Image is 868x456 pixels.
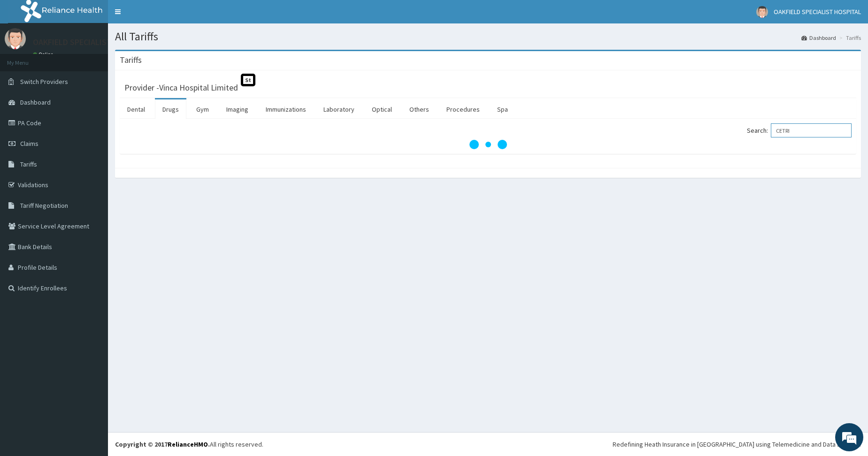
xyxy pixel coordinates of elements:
a: Spa [490,99,515,119]
a: Online [33,51,55,58]
p: OAKFIELD SPECIALIST HOSPITAL [33,38,150,46]
a: Gym [189,99,216,119]
span: Tariffs [20,160,37,168]
span: We're online! [54,118,130,213]
span: Claims [20,139,38,148]
a: RelianceHMO [168,440,208,448]
footer: All rights reserved. [108,432,868,456]
a: Others [402,99,437,119]
a: Dental [120,99,153,119]
h3: Provider - Vinca Hospital Limited [124,84,238,92]
div: Chat with us now [49,53,158,65]
strong: Copyright © 2017 . [115,440,210,448]
span: St [241,74,255,86]
li: Tariffs [837,34,861,42]
img: User Image [756,6,768,18]
input: Search: [771,123,852,137]
a: Dashboard [801,34,836,42]
a: Procedures [439,99,487,119]
svg: audio-loading [469,126,507,163]
a: Immunizations [258,99,314,119]
a: Laboratory [316,99,362,119]
a: Imaging [219,99,256,119]
h1: All Tariffs [115,30,861,43]
span: Dashboard [20,98,51,106]
img: User Image [5,28,26,49]
span: OAKFIELD SPECIALIST HOSPITAL [774,8,861,16]
a: Drugs [155,99,186,119]
h3: Tariffs [120,56,142,64]
textarea: Type your message and hit 'Enter' [5,256,179,289]
span: Switch Providers [20,77,68,86]
div: Minimize live chat window [154,5,177,27]
label: Search: [747,123,852,137]
a: Optical [364,99,399,119]
span: Tariff Negotiation [20,201,68,210]
div: Redefining Heath Insurance in [GEOGRAPHIC_DATA] using Telemedicine and Data Science! [613,440,861,449]
img: d_794563401_company_1708531726252_794563401 [17,47,38,70]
